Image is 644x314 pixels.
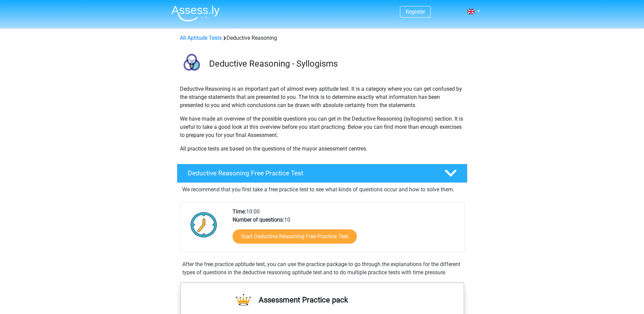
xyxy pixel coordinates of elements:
a: All Aptitude Tests [180,35,222,41]
img: Clock [187,208,221,242]
p: We have made an overview of the possible questions you can get in the Deductive Reasoning (syllog... [180,115,464,139]
img: Assessly [171,5,220,21]
img: deductive reasoning [177,50,206,79]
p: We recommend that you first take a free practice test to see what kinds of questions occur and ho... [182,186,462,194]
a: Deductive Reasoning Free Practice Test [174,164,470,183]
div: After the free practice aptitude test, you can use the practice package to go through the explana... [180,260,465,277]
p: Deductive Reasoning is an important part of almost every aptitude test. It is a category where yo... [180,85,464,109]
p: All practice tests are based on the questions of the mayor assessment centres. [180,145,464,153]
div: 10:00 10 [227,208,464,252]
a: Register [406,8,425,15]
b: Time: [233,208,246,215]
h3: Deductive Reasoning - Syllogisms [209,58,462,69]
b: Number of questions: [233,216,284,223]
a: Start Deductive Reasoning Free Practice Test [233,229,357,244]
h4: Deductive Reasoning Free Practice Test [188,169,434,177]
div: Deductive Reasoning [177,34,467,42]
